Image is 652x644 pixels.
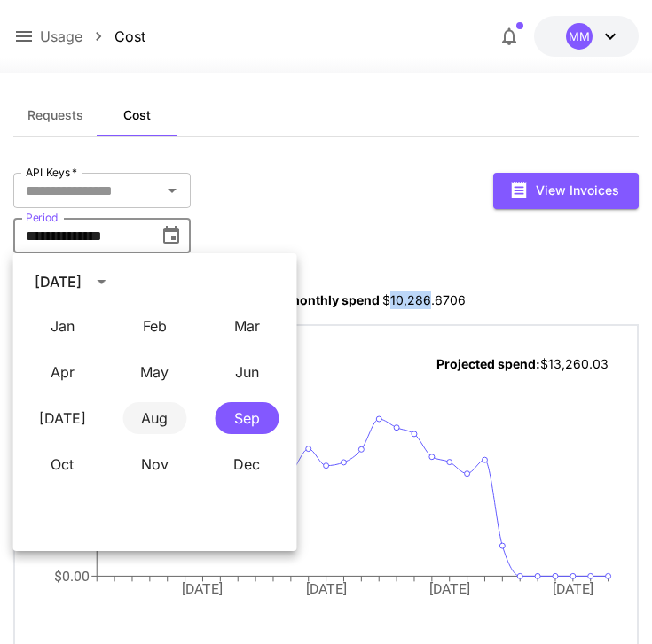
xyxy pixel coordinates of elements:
button: Open [160,178,185,203]
tspan: [DATE] [182,580,223,597]
span: $10,286.6706 [382,292,466,307]
button: $1,653.00058MM [534,16,639,57]
div: MM [566,23,593,50]
button: July [30,402,94,434]
a: Cost [114,26,145,47]
span: Cost [123,107,151,123]
button: September [215,402,279,434]
tspan: [DATE] [553,580,593,597]
tspan: $0.00 [54,568,90,585]
label: Period [26,210,59,225]
a: Usage [40,26,82,47]
a: View Invoices [493,181,639,198]
button: Choose date, selected date is Sep 1, 2025 [153,218,189,253]
button: November [122,448,186,480]
tspan: [DATE] [429,580,470,597]
button: August [122,402,186,434]
div: [DATE] [35,271,82,292]
button: View Invoices [493,173,639,209]
span: Requests [27,107,83,123]
button: calendar view is open, switch to year view [87,267,117,297]
nav: breadcrumb [40,26,145,47]
span: Projected spend: [436,356,540,371]
button: May [122,356,186,388]
button: March [215,310,279,342]
button: January [30,310,94,342]
span: Total monthly spend [255,292,380,307]
tspan: [DATE] [306,580,347,597]
button: December [215,448,279,480]
button: June [215,356,279,388]
button: April [30,356,94,388]
button: October [30,448,94,480]
label: API Keys [26,165,77,180]
span: $13,260.03 [540,356,609,371]
button: February [122,310,186,342]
